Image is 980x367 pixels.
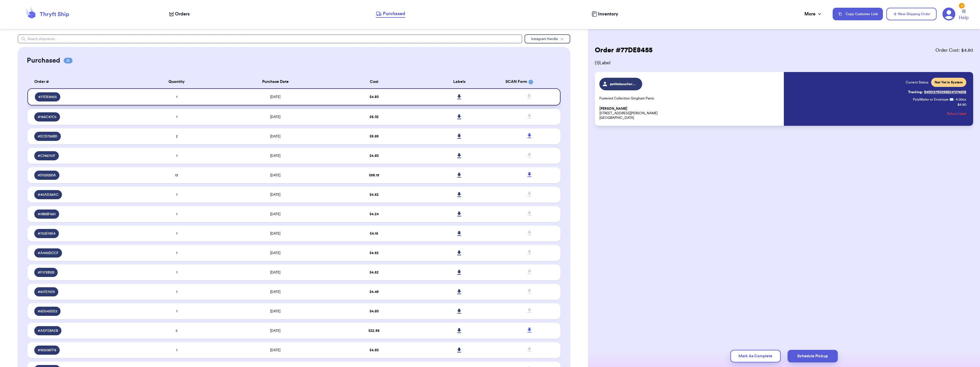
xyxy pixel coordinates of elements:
[383,10,405,17] span: Purchased
[788,350,838,362] button: Schedule Pickup
[176,95,177,99] span: 1
[417,75,502,88] th: Labels
[38,290,55,294] span: # 617E7073
[610,82,637,86] span: petiteboucherouge
[64,58,73,63] span: 21
[908,90,923,94] span: Tracking:
[954,97,955,102] span: :
[908,87,966,97] a: Tracking:9400137903968247374608
[270,95,280,99] span: [DATE]
[942,7,955,21] a: 2
[270,173,280,177] span: [DATE]
[270,271,280,274] span: [DATE]
[270,290,280,294] span: [DATE]
[176,348,177,352] span: 1
[38,348,56,352] span: # 90508FF8
[18,34,523,43] input: Search shipments...
[959,9,969,21] a: Help
[38,134,57,139] span: # ECD726BD
[598,11,618,17] span: Inventory
[595,46,652,55] h2: Order # 77DE8455
[38,153,55,158] span: # C746751F
[956,97,966,102] span: 4.00 oz
[886,8,937,20] button: New Shipping Order
[219,75,331,88] th: Purchase Date
[935,80,963,85] span: Not Yet in System
[370,232,378,235] span: $ 4.16
[599,107,627,111] span: [PERSON_NAME]
[270,310,280,313] span: [DATE]
[38,173,56,177] span: # D123220A
[957,102,966,107] p: $ 4.80
[270,232,280,235] span: [DATE]
[27,75,134,88] th: Order #
[38,309,57,314] span: # 6D543DE2
[369,115,379,119] span: $ 6.02
[176,193,177,196] span: 1
[730,350,781,362] button: Mark As Complete
[599,106,780,120] p: [STREET_ADDRESS][PERSON_NAME] [GEOGRAPHIC_DATA]
[935,47,973,54] span: Order Cost: $ 4.80
[270,348,280,352] span: [DATE]
[270,193,280,196] span: [DATE]
[176,154,177,157] span: 1
[592,11,618,17] a: Inventory
[531,37,558,41] span: Instagram Handle
[959,14,969,21] span: Help
[913,98,954,101] span: PolyMailer or Envelope ✉️
[369,251,379,255] span: $ 4.52
[175,173,178,177] span: 13
[38,251,59,255] span: # A440DCCF
[270,329,280,332] span: [DATE]
[369,290,379,294] span: $ 4.49
[369,348,379,352] span: $ 4.60
[804,11,822,17] div: More
[525,34,570,43] button: Instagram Handle
[331,75,417,88] th: Cost
[959,3,965,9] div: 2
[38,270,54,275] span: # F173B122
[369,212,379,216] span: $ 4.24
[505,79,554,85] div: SCAN Form
[270,251,280,255] span: [DATE]
[38,95,57,99] span: # 77DE8455
[175,11,190,17] span: Orders
[176,232,177,235] span: 1
[38,231,55,236] span: # 753E19E4
[176,115,177,119] span: 1
[38,115,57,119] span: # 166C47C5
[833,8,883,20] button: Copy Customer Link
[270,135,280,138] span: [DATE]
[176,271,177,274] span: 1
[38,328,58,333] span: # ADFEBAEB
[270,115,280,119] span: [DATE]
[369,135,379,138] span: $ 9.69
[369,193,379,196] span: $ 4.52
[38,192,59,197] span: # 45AD38AC
[27,56,60,65] h2: Purchased
[595,59,973,66] span: ( 1 ) Label
[134,75,219,88] th: Quantity
[176,310,177,313] span: 1
[369,154,379,157] span: $ 4.60
[176,212,177,216] span: 1
[176,251,177,255] span: 1
[176,135,178,138] span: 2
[176,290,177,294] span: 1
[270,154,280,157] span: [DATE]
[368,329,379,332] span: $ 22.96
[369,173,379,177] span: $ 58.15
[270,212,280,216] span: [DATE]
[169,11,190,17] a: Orders
[369,271,379,274] span: $ 4.52
[376,10,405,18] a: Purchased
[947,107,966,120] button: Refund label
[369,95,379,99] span: $ 4.80
[38,212,56,216] span: # 0B8BF661
[369,310,379,313] span: $ 4.60
[599,96,780,101] p: Fostered Collection Gingham Pants
[176,329,178,332] span: 5
[906,80,929,85] span: Current Status:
